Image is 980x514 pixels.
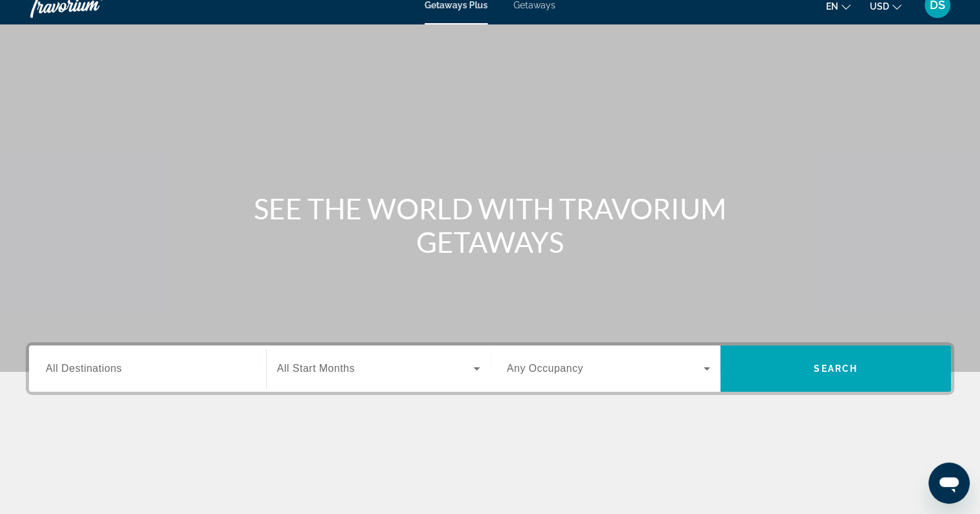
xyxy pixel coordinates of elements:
button: Search [720,345,951,392]
iframe: Button to launch messaging window [928,463,970,504]
span: USD [870,1,889,12]
input: Select destination [46,362,249,377]
h1: SEE THE WORLD WITH TRAVORIUM GETAWAYS [249,192,732,259]
span: All Destinations [46,363,122,374]
span: en [826,1,838,12]
span: Search [814,363,858,374]
span: All Start Months [277,363,355,374]
div: Search widget [29,345,951,392]
span: Any Occupancy [507,363,584,374]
